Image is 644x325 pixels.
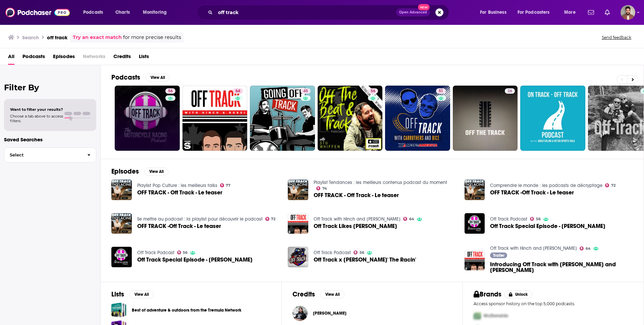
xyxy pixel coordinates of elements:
[474,301,633,306] p: Access sponsor history on the top 5,000 podcasts.
[132,307,241,314] a: Best of adventure & outdoors from the Tremula Network
[22,51,45,65] a: Podcasts
[371,88,375,95] span: 56
[621,5,635,20] span: Logged in as calmonaghan
[137,190,222,195] span: OFF TRACK - Off Track - Le teaser
[111,180,132,200] img: OFF TRACK - Off Track - Le teaser
[146,74,170,82] button: View All
[47,34,67,41] h3: off track
[301,88,311,94] a: 45
[111,213,132,234] a: OFF TRACK -Off Track - Le teaser
[490,262,633,273] a: Introducing Off Track with Hinch and Rossi
[314,257,416,263] span: Off Track x [PERSON_NAME]' The Racin'
[226,184,230,187] span: 77
[490,190,574,195] a: OFF TRACK -Off Track - Le teaser
[318,86,383,151] a: 56
[313,311,346,316] span: [PERSON_NAME]
[215,7,396,18] input: Search podcasts, credits, & more...
[471,309,484,323] img: First Pro Logo
[385,86,450,151] a: 51
[490,262,633,273] span: Introducing Off Track with [PERSON_NAME] and [PERSON_NAME]
[83,8,103,17] span: Podcasts
[137,183,217,188] a: Playlist Pop Culture : les meilleurs talks
[292,290,344,298] a: CreditsView All
[111,167,139,176] h2: Episodes
[504,290,533,298] button: Unlock
[250,86,315,151] a: 45
[621,5,635,20] img: User Profile
[465,180,485,200] a: OFF TRACK -Off Track - Le teaser
[493,253,504,258] span: Trailer
[484,313,508,319] span: McDonalds
[137,223,221,229] a: OFF TRACK -Off Track - Le teaser
[288,213,308,234] img: Off Track Likes Nickelback
[137,257,253,263] a: Off Track Special Episode - Jayson Uribe
[10,107,63,112] span: Want to filter your results?
[513,7,559,18] button: open menu
[436,88,446,94] a: 51
[139,51,149,65] span: Lists
[22,34,39,41] h3: Search
[530,217,541,221] a: 56
[465,250,485,271] img: Introducing Off Track with Hinch and Rossi
[490,223,605,229] a: Off Track Special Episode - Jayson Uribe
[8,51,14,65] a: All
[123,34,181,41] span: for more precise results
[314,180,447,185] a: Playlist Tendances : les meilleurs contenus podcast du moment
[111,290,154,298] a: ListsView All
[292,306,308,321] a: Benny Horowitz
[585,7,597,18] a: Show notifications dropdown
[368,88,378,94] a: 56
[475,7,515,18] button: open menu
[313,311,346,316] a: Benny Horowitz
[288,180,308,200] img: OFF TRACK - Off Track - Le teaser
[403,217,414,221] a: 64
[474,290,501,298] h2: Brands
[5,6,70,19] img: Podchaser - Follow, Share and Rate Podcasts
[111,303,126,318] a: Best of adventure & outdoors from the Tremula Network
[10,114,63,123] span: Choose a tab above to access filters.
[292,290,315,298] h2: Credits
[111,7,134,18] a: Charts
[314,257,416,263] a: Off Track x Chasin' The Racin'
[111,167,168,176] a: EpisodesView All
[288,247,308,267] img: Off Track x Chasin' The Racin'
[53,51,75,65] a: Episodes
[490,183,602,188] a: Comprendre le monde : les podcasts de décryptage
[621,5,635,20] button: Show profile menu
[137,216,263,222] a: Se mettre au podcast : la playlist pour découvrir le podcast
[465,213,485,234] img: Off Track Special Episode - Jayson Uribe
[453,86,518,151] a: 26
[111,73,170,82] a: PodcastsView All
[138,7,175,18] button: open menu
[602,7,612,18] a: Show notifications dropdown
[73,34,122,41] a: Try an exact match
[177,250,188,254] a: 56
[314,192,399,198] a: OFF TRACK - Off Track - Le teaser
[137,257,253,263] span: Off Track Special Episode - [PERSON_NAME]
[314,216,400,222] a: Off Track with Hinch and Rossi
[4,153,82,157] span: Select
[314,223,397,229] a: Off Track Likes Nickelback
[115,8,130,17] span: Charts
[292,303,452,324] button: Benny HorowitzBenny Horowitz
[490,216,527,222] a: Off Track Podcast
[235,88,240,95] span: 64
[586,247,591,250] span: 64
[4,136,96,143] p: Saved Searches
[111,247,132,267] a: Off Track Special Episode - Jayson Uribe
[314,250,351,256] a: Off Track Podcast
[480,8,506,17] span: For Business
[580,246,591,250] a: 64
